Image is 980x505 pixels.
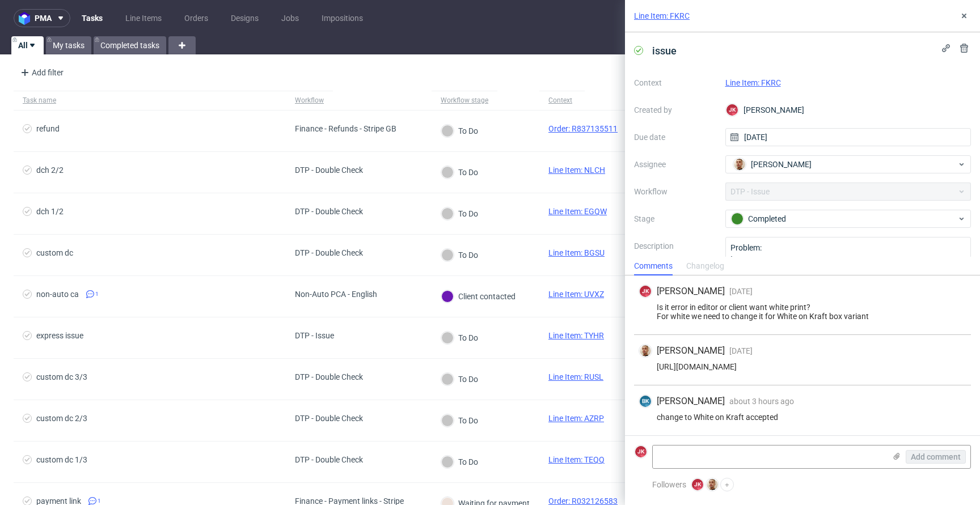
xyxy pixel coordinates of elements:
[441,290,516,303] div: Client contacted
[548,372,603,381] a: Line Item: RUSL
[295,207,363,216] div: DTP - Double Check
[640,286,651,297] figcaption: JK
[441,207,478,220] div: To Do
[441,332,478,344] div: To Do
[692,479,703,490] figcaption: JK
[295,414,363,423] div: DTP - Double Check
[639,362,966,371] div: [URL][DOMAIN_NAME]
[441,166,478,179] div: To Do
[657,395,725,408] span: [PERSON_NAME]
[634,239,716,289] label: Description
[548,331,604,340] a: Line Item: TYHR
[634,10,690,22] a: Line Item: FKRC
[224,9,265,27] a: Designs
[640,396,651,407] figcaption: BK
[295,248,363,257] div: DTP - Double Check
[75,9,109,27] a: Tasks
[548,248,605,257] a: Line Item: BGSU
[315,9,370,27] a: Impositions
[548,207,607,216] a: Line Item: EGQW
[634,130,716,144] label: Due date
[36,165,64,175] div: dch 2/2
[295,331,334,340] div: DTP - Issue
[35,14,52,22] span: pma
[36,414,87,423] div: custom dc 2/3
[707,479,718,490] img: Bartłomiej Leśniczuk
[640,345,651,357] img: Bartłomiej Leśniczuk
[548,96,576,105] div: Context
[725,101,971,119] div: [PERSON_NAME]
[634,103,716,117] label: Created by
[729,397,794,406] span: about 3 hours ago
[548,455,605,464] a: Line Item: TEQQ
[751,159,812,170] span: [PERSON_NAME]
[725,237,971,291] textarea: Problem: Impact: What is needed?:
[634,76,716,90] label: Context
[734,159,745,170] img: Bartłomiej Leśniczuk
[95,290,99,299] span: 1
[441,414,478,427] div: To Do
[729,287,753,296] span: [DATE]
[295,96,324,105] div: Workflow
[731,213,957,225] div: Completed
[36,331,83,340] div: express issue
[441,125,478,137] div: To Do
[295,372,363,381] div: DTP - Double Check
[36,372,87,381] div: custom dc 3/3
[14,9,70,27] button: pma
[274,9,306,27] a: Jobs
[19,12,35,25] img: logo
[634,185,716,198] label: Workflow
[441,96,488,105] div: Workflow stage
[639,413,966,422] div: change to White on Kraft accepted
[548,124,618,133] a: Order: R837135511
[726,104,738,116] figcaption: JK
[548,165,605,175] a: Line Item: NLCH
[94,36,166,54] a: Completed tasks
[36,290,79,299] div: non-auto ca
[441,249,478,261] div: To Do
[295,290,377,299] div: Non-Auto PCA - English
[657,285,725,298] span: [PERSON_NAME]
[729,346,753,355] span: [DATE]
[11,36,44,54] a: All
[36,207,64,216] div: dch 1/2
[295,455,363,464] div: DTP - Double Check
[178,9,215,27] a: Orders
[36,124,60,133] div: refund
[36,455,87,464] div: custom dc 1/3
[16,63,66,82] div: Add filter
[119,9,168,27] a: Line Items
[441,373,478,385] div: To Do
[720,478,734,491] button: +
[725,78,781,87] a: Line Item: FKRC
[548,290,604,299] a: Line Item: UVXZ
[634,257,673,275] div: Comments
[657,345,725,357] span: [PERSON_NAME]
[652,480,686,489] span: Followers
[686,257,724,275] div: Changelog
[295,124,396,133] div: Finance - Refunds - Stripe GB
[441,456,478,468] div: To Do
[634,212,716,226] label: Stage
[648,41,681,60] span: issue
[295,165,363,175] div: DTP - Double Check
[635,446,647,457] figcaption: JK
[548,414,604,423] a: Line Item: AZRP
[36,248,73,257] div: custom dc
[639,303,966,321] div: Is it error in editor or client want white print? For white we need to change it for White on Kra...
[634,158,716,171] label: Assignee
[23,96,277,105] span: Task name
[46,36,91,54] a: My tasks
